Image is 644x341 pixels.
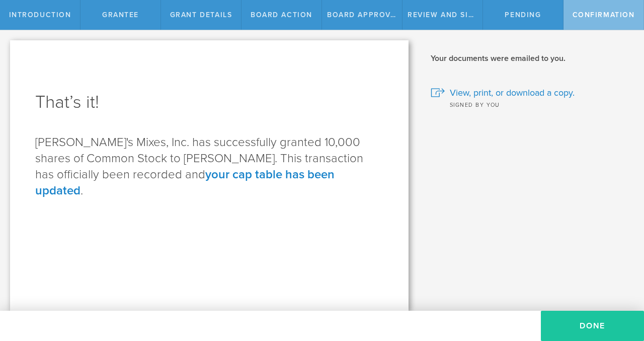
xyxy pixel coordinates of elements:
span: Board Action [251,11,312,19]
span: Review and Sign [408,11,480,19]
div: Signed by you [431,99,629,109]
button: Done [541,311,644,341]
span: Grant Details [170,11,232,19]
span: Confirmation [573,11,635,19]
p: [PERSON_NAME]'s Mixes, Inc. has successfully granted 10,000 shares of Common Stock to [PERSON_NAM... [35,134,383,199]
h1: That’s it! [35,90,383,114]
h2: Your documents were emailed to you. [431,53,629,64]
span: View, print, or download a copy. [450,86,575,99]
span: Introduction [9,11,71,19]
span: Pending [505,11,541,19]
span: Grantee [102,11,139,19]
span: Board Approval [327,11,400,19]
